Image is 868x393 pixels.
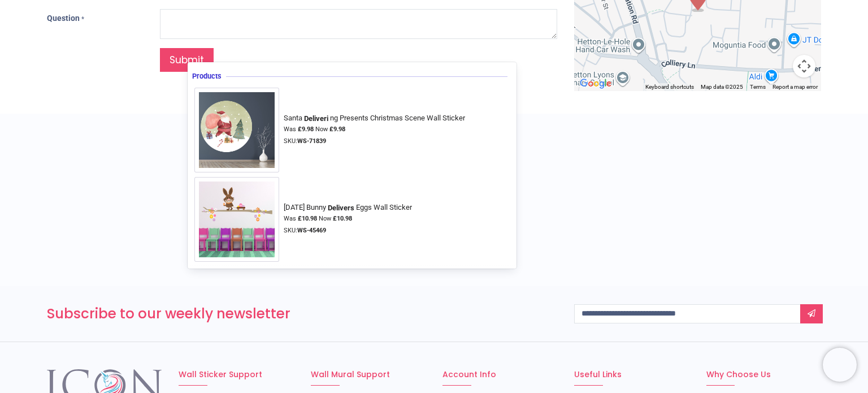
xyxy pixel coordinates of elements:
iframe: Customer reviews powered by Trustpilot [47,171,821,250]
h6: Why Choose Us [706,369,821,381]
strong: £ 10.98 [298,215,317,222]
div: SKU: [284,137,468,146]
strong: £ 9.98 [298,126,314,133]
div: SKU: [284,226,415,235]
a: Easter Bunny Delivers Eggs Wall Sticker[DATE] BunnyDeliversEggs Wall StickerWas £10.98 Now £10.98... [194,177,510,262]
strong: £ 9.98 [329,126,345,133]
div: Santa ng Presents Christmas Scene Wall Sticker [284,114,465,123]
mark: Deliveri [302,113,329,124]
iframe: Brevo live chat [823,348,857,382]
a: Submit [160,48,214,72]
h3: Subscribe to our weekly newsletter [47,304,557,323]
img: Santa Delivering Presents Christmas Scene Wall Sticker [194,88,279,172]
div: Was Now [284,214,415,223]
span: Map data ©2025 [701,84,743,90]
h2: What our customers say [47,132,821,151]
div: Was Now [284,125,468,134]
button: Keyboard shortcuts [645,83,694,91]
mark: Delivers [326,202,355,213]
a: Report a map error [772,84,818,90]
a: Open this area in Google Maps (opens a new window) [577,76,614,91]
h6: Account Info [442,369,557,381]
strong: WS-71839 [297,137,326,145]
img: Google [577,76,614,91]
img: Easter Bunny Delivers Eggs Wall Sticker [194,177,279,262]
strong: WS-45469 [297,227,326,234]
span: Question [47,14,80,23]
div: [DATE] Bunny Eggs Wall Sticker [284,203,411,212]
a: Santa Delivering Presents Christmas Scene Wall StickerSantaDelivering Presents Christmas Scene Wa... [194,88,510,172]
span: Products [192,72,226,81]
a: Terms (opens in new tab) [750,84,766,90]
button: Map camera controls [793,55,815,77]
strong: £ 10.98 [333,215,352,222]
h6: Useful Links [574,369,689,381]
h6: Wall Sticker Support [179,369,293,381]
h6: Wall Mural Support [311,369,426,381]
